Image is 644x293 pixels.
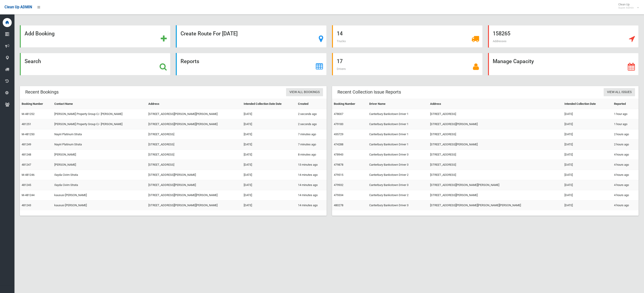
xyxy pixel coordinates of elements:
[181,30,238,37] strong: Create Route For [DATE]
[22,193,34,197] a: M-481244
[367,150,428,160] td: Canterbury Bankstown Driver 3
[428,160,563,170] td: [STREET_ADDRESS]
[181,58,199,64] strong: Reports
[296,129,327,140] td: 7 minutes ago
[337,67,346,71] span: Drivers
[147,200,242,211] td: [STREET_ADDRESS][PERSON_NAME][PERSON_NAME]
[332,99,368,109] th: Booking Number
[53,119,146,129] td: [PERSON_NAME] Property Group C/- [PERSON_NAME]
[493,58,534,64] strong: Manage Capacity
[367,140,428,150] td: Canterbury Bankstown Driver 1
[242,109,296,119] td: [DATE]
[616,3,638,9] span: Clean Up
[367,160,428,170] td: Canterbury Bankstown Driver 3
[488,53,639,75] a: Manage Capacity
[147,140,242,150] td: [STREET_ADDRESS]
[337,58,343,64] strong: 17
[5,5,32,9] span: Clean Up ADMIN
[334,183,343,187] a: 479932
[22,173,34,176] a: M-481246
[22,143,31,146] a: 481249
[367,119,428,129] td: Canterbury Bankstown Driver 1
[612,180,639,190] td: 4 hours ago
[20,53,170,75] a: Search
[367,180,428,190] td: Canterbury Bankstown Driver 3
[22,163,31,166] a: 481247
[296,150,327,160] td: 8 minutes ago
[428,119,563,129] td: [STREET_ADDRESS][PERSON_NAME]
[563,129,612,140] td: [DATE]
[296,200,327,211] td: 14 minutes ago
[563,140,612,150] td: [DATE]
[25,30,55,37] strong: Add Booking
[618,6,634,9] small: Super Admin
[242,180,296,190] td: [DATE]
[147,119,242,129] td: [STREET_ADDRESS][PERSON_NAME][PERSON_NAME]
[367,99,428,109] th: Driver Name
[242,99,296,109] th: Intended Collection Date Date
[22,133,34,136] a: M-481250
[367,109,428,119] td: Canterbury Bankstown Driver 1
[25,58,41,64] strong: Search
[332,53,483,75] a: 17 Drivers
[296,119,327,129] td: 2 seconds ago
[242,129,296,140] td: [DATE]
[147,150,242,160] td: [STREET_ADDRESS]
[147,129,242,140] td: [STREET_ADDRESS]
[337,30,343,37] strong: 14
[53,160,146,170] td: [PERSON_NAME]
[563,160,612,170] td: [DATE]
[367,170,428,180] td: Canterbury Bankstown Driver 2
[604,88,635,96] a: View All Issues
[334,163,343,166] a: 479878
[428,180,563,190] td: [STREET_ADDRESS][PERSON_NAME][PERSON_NAME]
[334,204,343,207] a: 480278
[53,99,146,109] th: Contact Name
[612,170,639,180] td: 4 hours ago
[22,183,31,187] a: 481245
[147,160,242,170] td: [STREET_ADDRESS]
[296,170,327,180] td: 14 minutes ago
[563,99,612,109] th: Intended Collection Date
[176,25,326,48] a: Create Route For [DATE]
[563,190,612,200] td: [DATE]
[428,150,563,160] td: [STREET_ADDRESS]
[53,109,146,119] td: [PERSON_NAME] Property Group C/- [PERSON_NAME]
[563,150,612,160] td: [DATE]
[563,200,612,211] td: [DATE]
[332,25,483,48] a: 14 Trucks
[488,25,639,48] a: 158265 Addresses
[22,204,31,207] a: 481243
[242,190,296,200] td: [DATE]
[337,39,346,43] span: Trucks
[612,150,639,160] td: 4 hours ago
[296,160,327,170] td: 13 minutes ago
[334,153,343,156] a: 478943
[334,143,343,146] a: 474288
[296,180,327,190] td: 14 minutes ago
[242,200,296,211] td: [DATE]
[147,180,242,190] td: [STREET_ADDRESS][PERSON_NAME]
[296,109,327,119] td: 2 seconds ago
[612,140,639,150] td: 2 hours ago
[147,99,242,109] th: Address
[147,190,242,200] td: [STREET_ADDRESS][PERSON_NAME][PERSON_NAME]
[242,170,296,180] td: [DATE]
[53,190,146,200] td: kaususi [PERSON_NAME]
[367,129,428,140] td: Canterbury Bankstown Driver 1
[334,173,343,176] a: 479515
[428,129,563,140] td: [STREET_ADDRESS]
[428,109,563,119] td: [STREET_ADDRESS]
[242,160,296,170] td: [DATE]
[53,140,146,150] td: Nayiri Platinum Strata
[367,190,428,200] td: Canterbury Bankstown Driver 2
[612,160,639,170] td: 4 hours ago
[334,112,343,116] a: 478007
[53,170,146,180] td: Ilayda Civim Strata
[334,133,343,136] a: 435729
[612,119,639,129] td: 1 hour ago
[493,39,506,43] span: Addresses
[428,200,563,211] td: [STREET_ADDRESS][PERSON_NAME][PERSON_NAME][PERSON_NAME]
[563,180,612,190] td: [DATE]
[286,88,323,96] a: View All Bookings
